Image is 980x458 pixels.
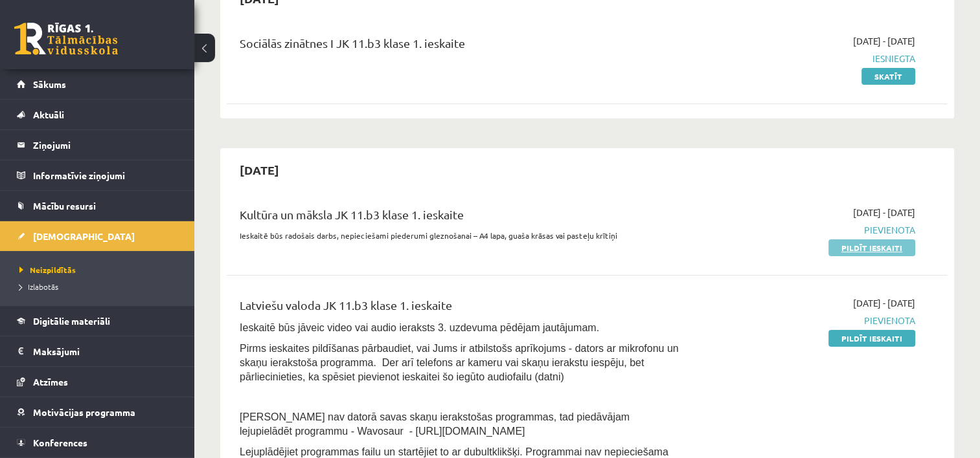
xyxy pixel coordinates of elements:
a: Neizpildītās [19,264,181,276]
div: Sociālās zinātnes I JK 11.b3 klase 1. ieskaite [240,34,683,58]
span: Digitālie materiāli [33,315,110,327]
a: Pildīt ieskaiti [828,239,915,256]
span: [DEMOGRAPHIC_DATA] [33,230,135,242]
a: Konferences [17,428,178,457]
a: Izlabotās [19,281,181,292]
span: [DATE] - [DATE] [853,34,915,48]
a: Aktuāli [17,100,178,129]
a: Maksājumi [17,336,178,366]
a: Motivācijas programma [17,397,178,427]
a: Mācību resursi [17,191,178,221]
span: Atzīmes [33,376,68,387]
span: [PERSON_NAME] nav datorā savas skaņu ierakstošas programmas, tad piedāvājam lejupielādēt programm... [240,411,630,437]
span: Neizpildītās [19,265,76,275]
a: Informatīvie ziņojumi [17,160,178,190]
span: Sākums [33,78,66,90]
span: Pievienota [703,223,915,237]
span: Izlabotās [19,281,58,292]
div: Latviešu valoda JK 11.b3 klase 1. ieskaite [240,296,683,320]
legend: Informatīvie ziņojumi [33,160,178,190]
a: Pildīt ieskaiti [828,330,915,347]
a: [DEMOGRAPHIC_DATA] [17,221,178,251]
a: Ziņojumi [17,130,178,160]
span: Iesniegta [703,52,915,65]
span: [DATE] - [DATE] [853,206,915,219]
span: Konferences [33,437,87,448]
a: Digitālie materiāli [17,306,178,336]
a: Sākums [17,69,178,99]
span: Motivācijas programma [33,406,135,418]
legend: Maksājumi [33,336,178,366]
span: Aktuāli [33,109,64,120]
span: [DATE] - [DATE] [853,296,915,310]
span: Pirms ieskaites pildīšanas pārbaudiet, vai Jums ir atbilstošs aprīkojums - dators ar mikrofonu un... [240,343,679,382]
a: Atzīmes [17,367,178,397]
h2: [DATE] [227,155,292,185]
span: Pievienota [703,314,915,327]
span: Mācību resursi [33,200,96,212]
a: Skatīt [861,68,915,85]
legend: Ziņojumi [33,130,178,160]
span: Ieskaitē būs jāveic video vai audio ieraksts 3. uzdevuma pēdējam jautājumam. [240,322,599,333]
a: Rīgas 1. Tālmācības vidusskola [14,23,118,55]
p: Ieskaitē būs radošais darbs, nepieciešami piederumi gleznošanai – A4 lapa, guaša krāsas vai paste... [240,230,683,241]
div: Kultūra un māksla JK 11.b3 klase 1. ieskaite [240,206,683,230]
